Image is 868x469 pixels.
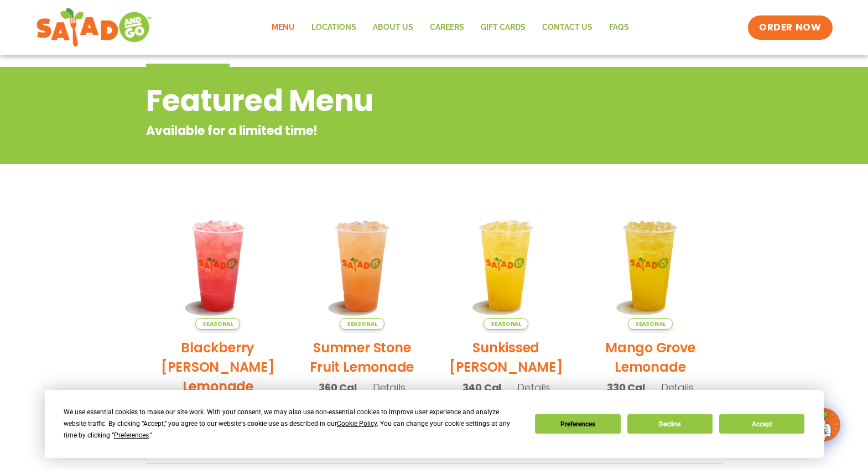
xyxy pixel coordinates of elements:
[443,338,570,377] h2: Sunkissed [PERSON_NAME]
[319,380,357,395] span: 360 Cal
[365,15,422,40] a: About Us
[535,414,620,434] button: Preferences
[154,338,282,396] h2: Blackberry [PERSON_NAME] Lemonade
[298,338,426,377] h2: Summer Stone Fruit Lemonade
[298,202,426,330] img: Product photo for Summer Stone Fruit Lemonade
[154,202,282,330] img: Product photo for Blackberry Bramble Lemonade
[601,15,637,40] a: FAQs
[472,15,534,40] a: GIFT CARDS
[146,79,633,123] h2: Featured Menu
[517,381,550,394] span: Details
[373,381,406,394] span: Details
[607,380,645,395] span: 330 Cal
[114,431,149,439] span: Preferences
[64,407,522,441] div: We use essential cookies to make our site work. With your consent, we may also use non-essential ...
[45,390,824,458] div: Cookie Consent Prompt
[340,318,384,330] span: Seasonal
[627,414,713,434] button: Decline
[586,338,714,377] h2: Mango Grove Lemonade
[36,6,153,50] img: new-SAG-logo-768×292
[337,420,377,428] span: Cookie Policy
[586,202,714,330] img: Product photo for Mango Grove Lemonade
[422,15,472,40] a: Careers
[534,15,601,40] a: Contact Us
[808,409,839,440] img: wpChatIcon
[303,15,365,40] a: Locations
[628,318,673,330] span: Seasonal
[719,414,804,434] button: Accept
[263,15,637,40] nav: Menu
[759,21,821,34] span: ORDER NOW
[195,318,240,330] span: Seasonal
[462,380,502,395] span: 340 Cal
[443,202,570,330] img: Product photo for Sunkissed Yuzu Lemonade
[263,15,303,40] a: Menu
[484,318,528,330] span: Seasonal
[661,381,694,394] span: Details
[748,15,832,40] a: ORDER NOW
[146,122,633,140] p: Available for a limited time!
